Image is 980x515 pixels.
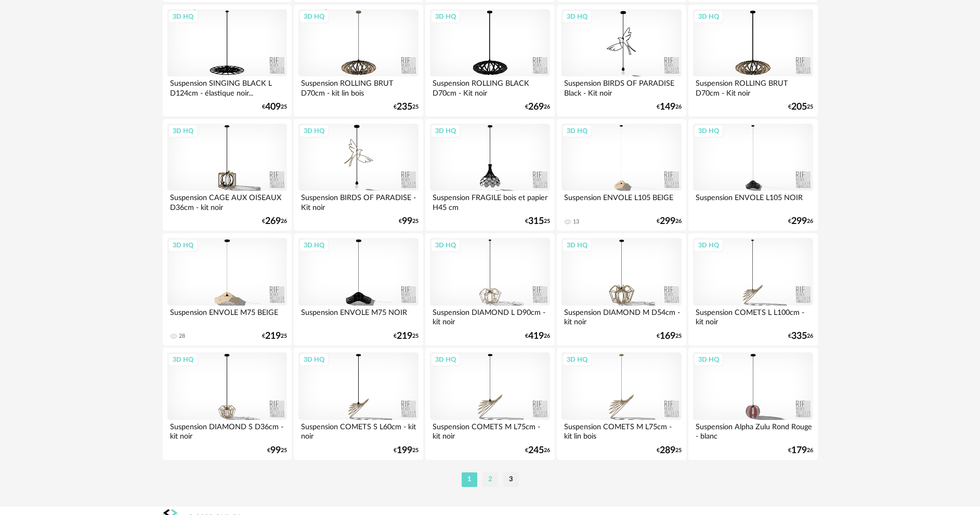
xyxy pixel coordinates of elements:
[525,218,550,225] div: € 25
[397,333,412,340] span: 219
[163,348,292,460] a: 3D HQ Suspension DIAMOND S D36cm - kit noir €9925
[394,333,419,340] div: € 25
[430,420,550,441] div: Suspension COMETS M L75cm - kit noir
[688,5,817,117] a: 3D HQ Suspension ROLLING BRUT D70cm - Kit noir €20525
[657,103,682,111] div: € 26
[299,239,329,252] div: 3D HQ
[167,420,287,441] div: Suspension DIAMOND S D36cm - kit noir
[791,103,807,111] span: 205
[788,218,813,225] div: € 26
[163,119,292,231] a: 3D HQ Suspension CAGE AUX OISEAUX D36cm - kit noir €26926
[557,348,686,460] a: 3D HQ Suspension COMETS M L75cm - kit lin bois €28925
[525,447,550,454] div: € 26
[298,420,418,441] div: Suspension COMETS S L60cm - kit noir
[791,333,807,340] span: 335
[557,5,686,117] a: 3D HQ Suspension BIRDS OF PARADISE Black - Kit noir €14926
[267,447,287,454] div: € 25
[168,239,198,252] div: 3D HQ
[688,119,817,231] a: 3D HQ Suspension ENVOLE L105 NOIR €29926
[562,10,592,23] div: 3D HQ
[430,353,461,366] div: 3D HQ
[167,306,287,326] div: Suspension ENVOLE M75 BEIGE
[168,353,198,366] div: 3D HQ
[528,103,544,111] span: 269
[657,447,682,454] div: € 25
[402,218,412,225] span: 99
[525,333,550,340] div: € 26
[397,103,412,111] span: 235
[562,353,592,366] div: 3D HQ
[425,5,554,117] a: 3D HQ Suspension ROLLING BLACK D70cm - Kit noir €26926
[399,218,419,225] div: € 25
[430,124,461,138] div: 3D HQ
[528,333,544,340] span: 419
[791,447,807,454] span: 179
[660,333,675,340] span: 169
[397,447,412,454] span: 199
[660,218,675,225] span: 299
[270,447,281,454] span: 99
[791,218,807,225] span: 299
[167,76,287,97] div: Suspension SINGING BLACK L D124cm - élastique noir...
[294,119,423,231] a: 3D HQ Suspension BIRDS OF PARADISE - Kit noir €9925
[688,233,817,346] a: 3D HQ Suspension COMETS L L100cm - kit noir €33526
[430,239,461,252] div: 3D HQ
[660,447,675,454] span: 289
[788,447,813,454] div: € 26
[693,191,813,212] div: Suspension ENVOLE L105 NOIR
[265,333,281,340] span: 219
[294,5,423,117] a: 3D HQ Suspension ROLLING BRUT D70cm - kit lin bois €23525
[299,10,329,23] div: 3D HQ
[693,420,813,441] div: Suspension Alpha Zulu Rond Rouge - blanc
[557,233,686,346] a: 3D HQ Suspension DIAMOND M D54cm - kit noir €16925
[394,103,419,111] div: € 25
[265,103,281,111] span: 409
[430,76,550,97] div: Suspension ROLLING BLACK D70cm - Kit noir
[688,348,817,460] a: 3D HQ Suspension Alpha Zulu Rond Rouge - blanc €17926
[298,306,418,326] div: Suspension ENVOLE M75 NOIR
[693,76,813,97] div: Suspension ROLLING BRUT D70cm - Kit noir
[788,333,813,340] div: € 26
[299,353,329,366] div: 3D HQ
[562,124,592,138] div: 3D HQ
[168,124,198,138] div: 3D HQ
[557,119,686,231] a: 3D HQ Suspension ENVOLE L105 BEIGE 13 €29926
[528,447,544,454] span: 245
[265,218,281,225] span: 269
[693,306,813,326] div: Suspension COMETS L L100cm - kit noir
[525,103,550,111] div: € 26
[561,191,681,212] div: Suspension ENVOLE L105 BEIGE
[430,191,550,212] div: Suspension FRAGILE bois et papier H45 cm
[430,10,461,23] div: 3D HQ
[788,103,813,111] div: € 25
[163,233,292,346] a: 3D HQ Suspension ENVOLE M75 BEIGE 28 €21925
[262,218,287,225] div: € 26
[425,348,554,460] a: 3D HQ Suspension COMETS M L75cm - kit noir €24526
[425,119,554,231] a: 3D HQ Suspension FRAGILE bois et papier H45 cm €31525
[528,218,544,225] span: 315
[394,447,419,454] div: € 25
[462,472,477,487] li: 1
[694,353,724,366] div: 3D HQ
[299,124,329,138] div: 3D HQ
[425,233,554,346] a: 3D HQ Suspension DIAMOND L D90cm - kit noir €41926
[294,348,423,460] a: 3D HQ Suspension COMETS S L60cm - kit noir €19925
[660,103,675,111] span: 149
[694,239,724,252] div: 3D HQ
[561,420,681,441] div: Suspension COMETS M L75cm - kit lin bois
[561,76,681,97] div: Suspension BIRDS OF PARADISE Black - Kit noir
[167,191,287,212] div: Suspension CAGE AUX OISEAUX D36cm - kit noir
[561,306,681,326] div: Suspension DIAMOND M D54cm - kit noir
[163,5,292,117] a: 3D HQ Suspension SINGING BLACK L D124cm - élastique noir... €40925
[262,333,287,340] div: € 25
[294,233,423,346] a: 3D HQ Suspension ENVOLE M75 NOIR €21925
[694,10,724,23] div: 3D HQ
[657,333,682,340] div: € 25
[657,218,682,225] div: € 26
[168,10,198,23] div: 3D HQ
[430,306,550,326] div: Suspension DIAMOND L D90cm - kit noir
[482,472,498,487] li: 2
[562,239,592,252] div: 3D HQ
[694,124,724,138] div: 3D HQ
[573,218,579,226] div: 13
